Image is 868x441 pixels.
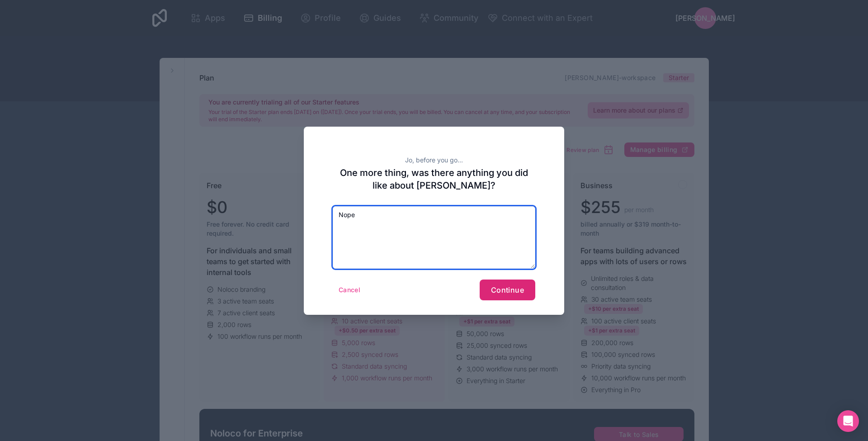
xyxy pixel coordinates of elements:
[333,156,535,165] h2: Jo, before you go...
[333,283,366,297] button: Cancel
[333,166,535,192] h2: One more thing, was there anything you did like about [PERSON_NAME]?
[837,410,859,432] div: Open Intercom Messenger
[480,280,535,300] button: Continue
[333,206,535,269] textarea: Nope
[491,285,524,294] span: Continue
